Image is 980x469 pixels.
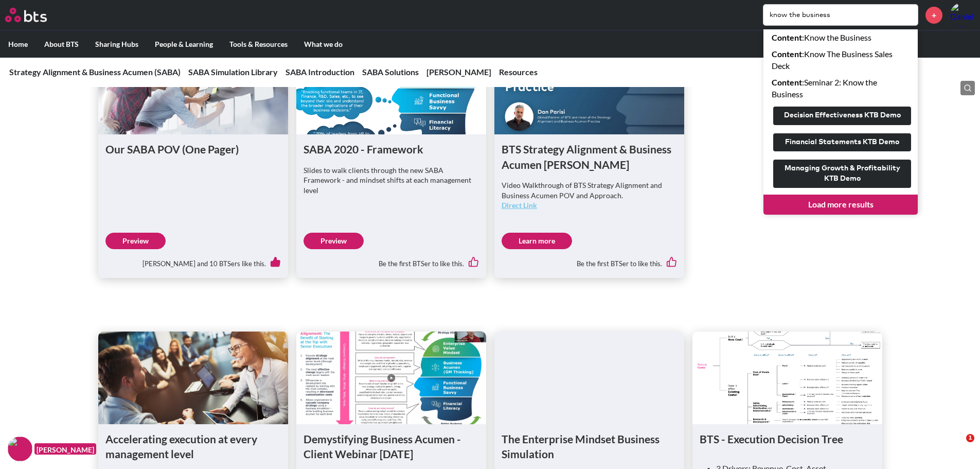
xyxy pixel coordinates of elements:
[105,142,281,157] h1: Our SABA POV (One Pager)
[304,142,479,157] h1: SABA 2020 - Framework
[9,67,181,77] a: Strategy Alignment & Business Acumen (SABA)
[950,3,975,27] img: Daniel Mausolf
[5,8,47,22] img: BTS Logo
[8,437,32,461] img: F
[87,31,147,58] label: Sharing Hubs
[304,431,479,462] h1: Demystifying Business Acumen - Client Webinar [DATE]
[966,434,974,442] span: 1
[362,67,419,77] a: SABA Solutions
[34,443,96,455] figcaption: [PERSON_NAME]
[773,160,911,188] button: Managing Growth & Profitability KTB Demo
[5,8,66,22] a: Go home
[304,165,479,196] p: Slides to walk clients through the new SABA Framework - and mindset shifts at each management level
[296,31,351,58] label: What we do
[772,77,802,87] strong: Content
[763,46,918,74] a: Content:Know The Business Sales Deck
[502,201,537,210] a: Direct Link
[763,29,918,46] a: Content:Know the Business
[763,195,918,214] a: Load more results
[773,133,911,152] button: Financial Statements KTB Demo
[188,67,278,77] a: SABA Simulation Library
[502,142,677,172] h1: BTS Strategy Alignment & Business Acumen [PERSON_NAME]
[147,31,221,58] label: People & Learning
[502,249,677,271] div: Be the first BTSer to like this.
[286,67,354,77] a: SABA Introduction
[221,31,296,58] label: Tools & Resources
[502,180,677,211] p: Video Walkthrough of BTS Strategy Alignment and Business Acumen POV and Approach.
[950,3,975,27] a: Profile
[945,434,970,459] iframe: Intercom live chat
[502,431,677,462] h1: The Enterprise Mindset Business Simulation
[772,32,802,42] strong: Content
[925,7,942,24] a: +
[105,431,281,462] h1: Accelerating execution at every management level
[105,249,281,271] div: [PERSON_NAME] and 10 BTSers like this.
[772,49,802,59] strong: Content
[105,233,166,249] a: Preview
[499,67,538,77] a: Resources
[426,67,491,77] a: [PERSON_NAME]
[700,431,875,446] h1: BTS - Execution Decision Tree
[773,107,911,125] button: Decision Effectiveness KTB Demo
[304,249,479,271] div: Be the first BTSer to like this.
[36,31,87,58] label: About BTS
[304,233,364,249] a: Preview
[502,233,572,249] a: Learn more
[763,74,918,102] a: Content:Seminar 2: Know the Business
